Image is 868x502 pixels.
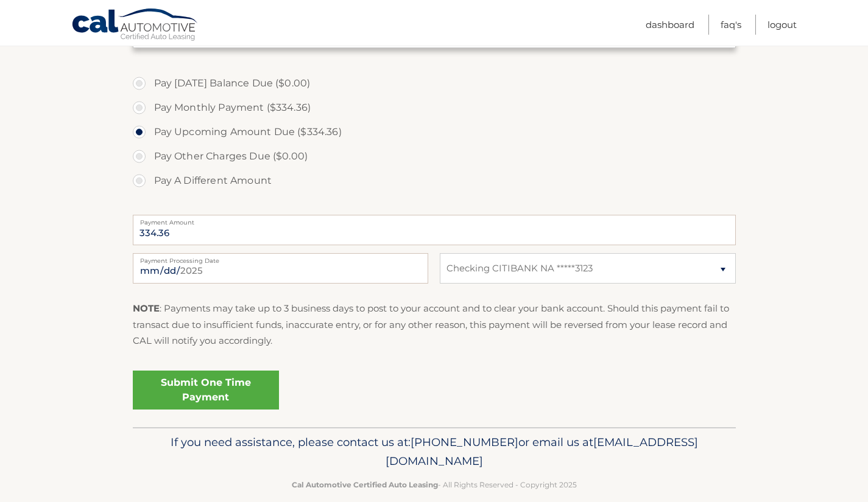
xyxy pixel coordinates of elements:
[141,478,728,491] p: - All Rights Reserved - Copyright 2025
[292,480,438,489] strong: Cal Automotive Certified Auto Leasing
[133,96,736,120] label: Pay Monthly Payment ($334.36)
[133,253,428,284] input: Payment Date
[133,301,736,349] p: : Payments may take up to 3 business days to post to your account and to clear your bank account....
[133,371,279,410] a: Submit One Time Payment
[133,71,736,96] label: Pay [DATE] Balance Due ($0.00)
[141,433,728,472] p: If you need assistance, please contact us at: or email us at
[133,215,736,245] input: Payment Amount
[133,169,736,193] label: Pay A Different Amount
[133,215,736,225] label: Payment Amount
[71,8,199,43] a: Cal Automotive
[133,144,736,169] label: Pay Other Charges Due ($0.00)
[133,120,736,144] label: Pay Upcoming Amount Due ($334.36)
[767,15,797,35] a: Logout
[411,435,518,449] span: [PHONE_NUMBER]
[133,302,160,314] strong: NOTE
[646,15,694,35] a: Dashboard
[133,253,428,263] label: Payment Processing Date
[721,15,741,35] a: FAQ's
